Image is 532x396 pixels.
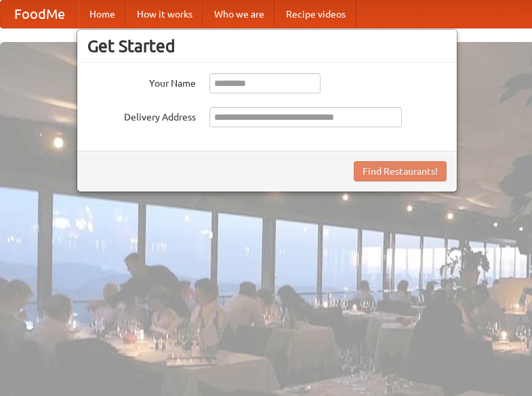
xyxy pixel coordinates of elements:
[87,36,447,56] h3: Get Started
[126,1,203,28] a: How it works
[354,161,447,181] button: Find Restaurants!
[1,1,79,28] a: FoodMe
[203,1,275,28] a: Who we are
[87,107,196,124] label: Delivery Address
[275,1,356,28] a: Recipe videos
[87,73,196,90] label: Your Name
[79,1,126,28] a: Home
